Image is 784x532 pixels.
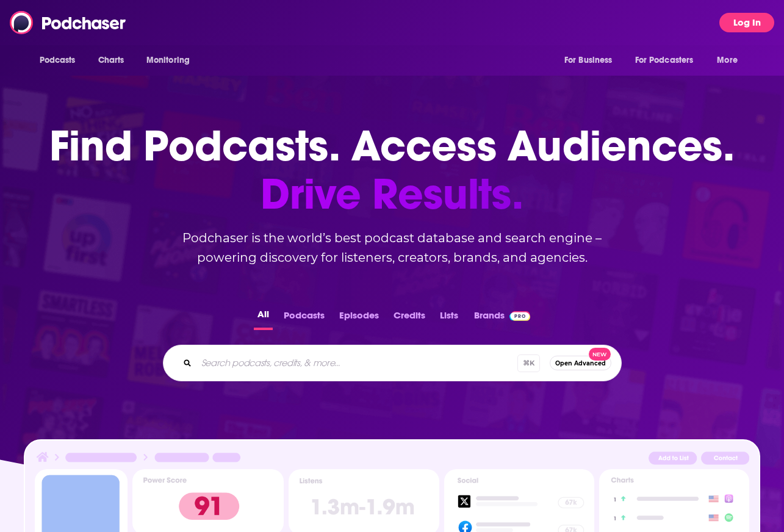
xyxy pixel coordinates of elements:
[717,52,738,69] span: More
[90,49,132,72] a: Charts
[517,354,540,372] span: ⌘ K
[98,52,124,69] span: Charts
[390,306,429,330] button: Credits
[10,11,127,34] img: Podchaser - Follow, Share and Rate Podcasts
[589,348,611,361] span: New
[719,13,774,32] button: Log In
[564,52,613,69] span: For Business
[635,52,694,69] span: For Podcasters
[280,306,328,330] button: Podcasts
[163,345,622,381] div: Search podcasts, credits, & more...
[49,170,735,218] span: Drive Results.
[146,52,190,69] span: Monitoring
[40,52,76,69] span: Podcasts
[138,49,206,72] button: open menu
[254,306,273,330] button: All
[555,360,606,367] span: Open Advanced
[336,306,383,330] button: Episodes
[196,353,517,373] input: Search podcasts, credits, & more...
[49,122,735,218] h1: Find Podcasts. Access Audiences.
[35,450,750,469] img: Podcast Insights Header
[474,306,531,330] a: BrandsPodchaser Pro
[627,49,711,72] button: open menu
[708,49,753,72] button: open menu
[509,311,531,321] img: Podchaser Pro
[148,228,636,267] h2: Podchaser is the world’s best podcast database and search engine – powering discovery for listene...
[550,356,611,370] button: Open AdvancedNew
[436,306,462,330] button: Lists
[31,49,92,72] button: open menu
[556,49,628,72] button: open menu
